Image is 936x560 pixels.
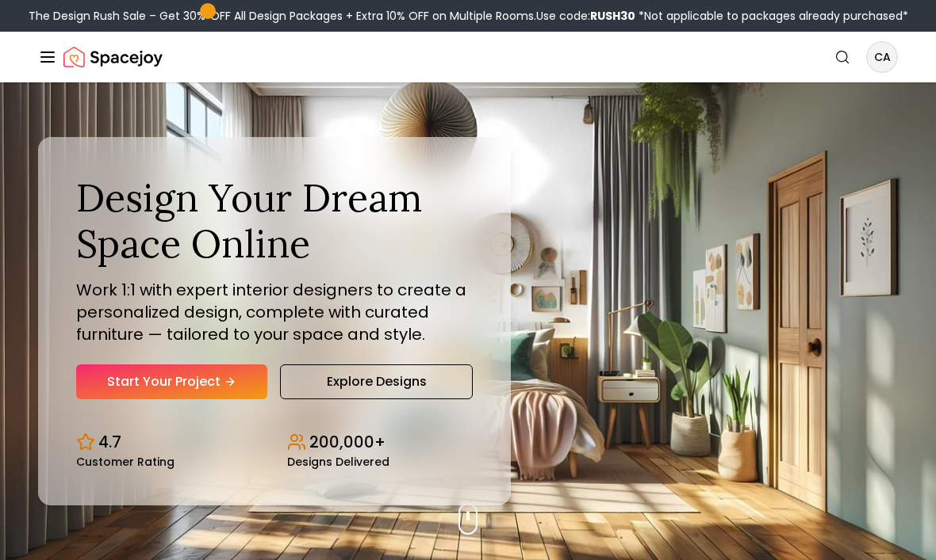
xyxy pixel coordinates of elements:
[76,279,473,345] p: Work 1:1 with expert interior designers to create a personalized design, complete with curated fu...
[63,41,163,73] img: Spacejoy Logo
[29,8,908,24] div: The Design Rush Sale – Get 30% OFF All Design Packages + Extra 10% OFF on Multiple Rooms.
[76,456,175,467] small: Customer Rating
[309,431,386,453] p: 200,000+
[38,32,898,82] nav: Global
[287,456,389,467] small: Designs Delivered
[590,8,635,24] b: RUSH30
[868,43,896,71] span: CA
[76,364,267,399] a: Start Your Project
[280,364,473,399] a: Explore Designs
[866,41,898,73] button: CA
[98,431,121,453] p: 4.7
[63,41,163,73] a: Spacejoy
[76,418,473,467] div: Design stats
[635,8,908,24] span: *Not applicable to packages already purchased*
[76,175,473,266] h1: Design Your Dream Space Online
[536,8,635,24] span: Use code:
